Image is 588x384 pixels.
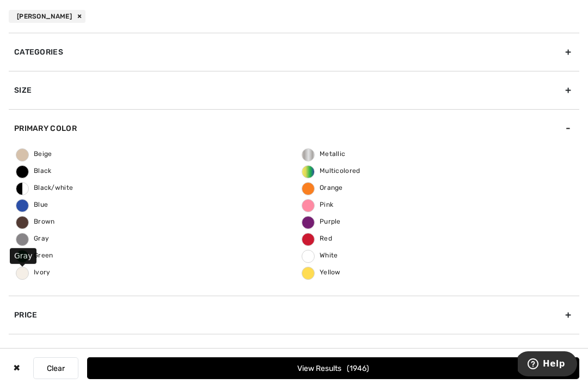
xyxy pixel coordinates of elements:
[9,109,579,147] div: Primary Color
[16,201,48,208] span: Blue
[16,167,52,175] span: Black
[302,251,338,259] span: White
[9,71,579,109] div: Size
[16,235,49,242] span: Gray
[16,150,52,158] span: Beige
[16,268,51,276] span: Ivory
[9,33,579,71] div: Categories
[9,296,579,334] div: Price
[33,357,78,379] button: Clear
[302,167,360,175] span: Multicolored
[87,357,579,379] button: View Results1946
[9,334,579,372] div: Sale
[10,248,36,264] div: Gray
[518,351,577,379] iframe: Opens a widget where you can find more information
[302,184,343,191] span: Orange
[9,357,24,379] div: ✖
[9,10,85,23] div: [PERSON_NAME]
[302,218,341,225] span: Purple
[16,184,73,191] span: Black/white
[347,364,369,373] span: 1946
[302,268,341,276] span: Yellow
[302,201,333,208] span: Pink
[302,235,332,242] span: Red
[16,218,55,225] span: Brown
[302,150,345,158] span: Metallic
